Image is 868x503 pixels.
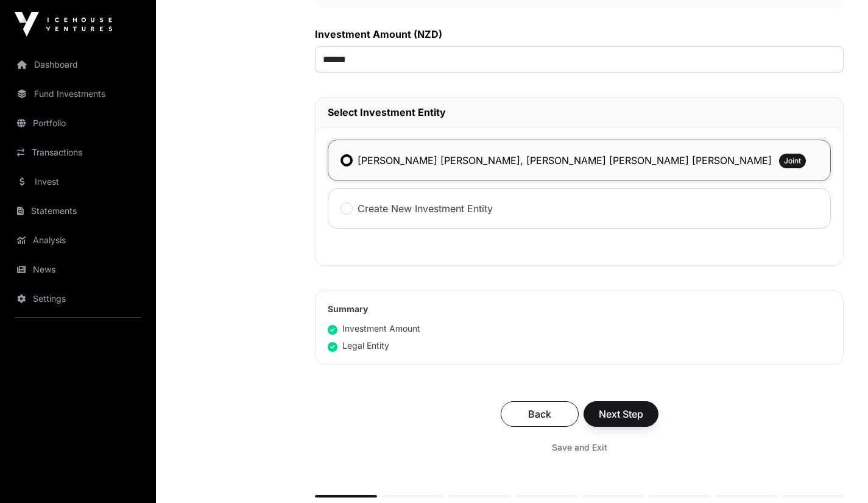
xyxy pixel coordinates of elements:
[10,198,146,224] a: Statements
[358,153,772,168] label: [PERSON_NAME] [PERSON_NAME], [PERSON_NAME] [PERSON_NAME] [PERSON_NAME]
[15,12,112,37] img: Icehouse Ventures Logo
[328,323,420,335] div: Investment Amount
[501,401,579,427] button: Back
[10,256,146,283] a: News
[315,27,844,41] label: Investment Amount (NZD)
[358,201,493,216] label: Create New Investment Entity
[10,51,146,78] a: Dashboard
[807,444,868,503] iframe: Chat Widget
[328,340,389,352] div: Legal Entity
[10,80,146,107] a: Fund Investments
[599,407,643,421] span: Next Step
[584,401,658,427] button: Next Step
[328,105,831,120] h2: Select Investment Entity
[10,227,146,254] a: Analysis
[10,168,146,195] a: Invest
[10,139,146,166] a: Transactions
[10,285,146,312] a: Settings
[537,437,622,458] button: Save and Exit
[552,441,607,454] span: Save and Exit
[784,156,801,166] span: Joint
[10,110,146,137] a: Portfolio
[328,303,831,315] h2: Summary
[516,407,563,421] span: Back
